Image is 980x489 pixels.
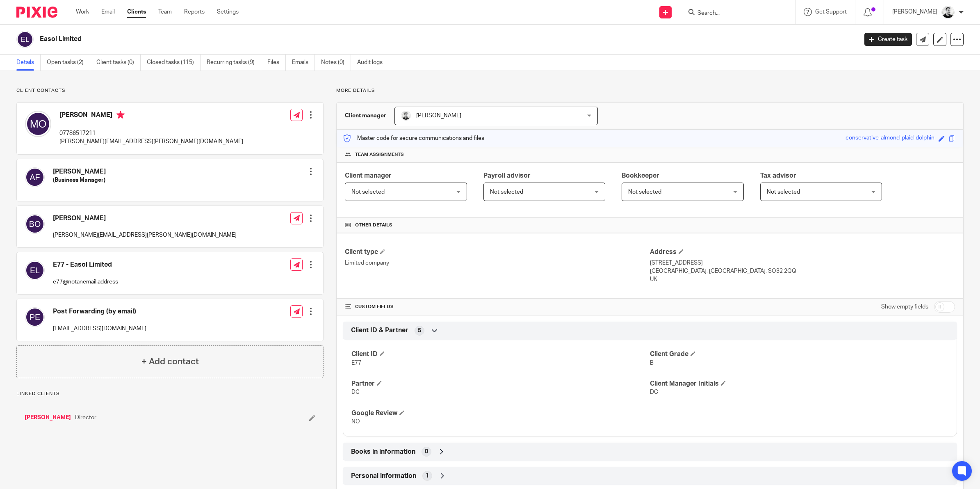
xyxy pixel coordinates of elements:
[345,112,386,120] h3: Client manager
[53,176,106,184] h5: (Business Manager)
[650,275,955,283] p: UK
[892,8,937,16] p: [PERSON_NAME]
[16,7,57,18] img: Pixie
[101,8,115,16] a: Email
[426,472,429,480] span: 1
[207,55,261,71] a: Recurring tasks (9)
[483,172,531,179] span: Payroll advisor
[881,303,928,311] label: Show empty fields
[351,409,650,418] h4: Google Review
[401,111,411,121] img: Dave_2025.jpg
[697,10,770,17] input: Search
[650,360,654,366] span: B
[47,55,90,71] a: Open tasks (2)
[650,267,955,275] p: [GEOGRAPHIC_DATA], [GEOGRAPHIC_DATA], SO32 2QQ
[267,55,286,71] a: Files
[355,222,392,229] span: Other details
[25,167,45,187] img: svg%3E
[418,327,421,335] span: 5
[343,134,484,142] p: Master code for secure communications and files
[351,189,385,195] span: Not selected
[351,379,650,388] h4: Partner
[345,248,650,256] h4: Client type
[53,278,118,286] p: e77@notanemail.address
[184,8,205,16] a: Reports
[53,260,118,269] h4: E77 - Easol Limited
[767,189,800,195] span: Not selected
[345,259,650,267] p: Limited company
[16,87,324,94] p: Client contacts
[40,35,690,43] h2: Easol Limited
[16,391,324,397] p: Linked clients
[59,111,243,121] h4: [PERSON_NAME]
[127,8,146,16] a: Clients
[75,414,96,422] span: Director
[96,55,141,71] a: Client tasks (0)
[941,6,955,19] img: Dave_2025.jpg
[141,355,199,368] h4: + Add contact
[59,137,243,146] p: [PERSON_NAME][EMAIL_ADDRESS][PERSON_NAME][DOMAIN_NAME]
[760,172,796,179] span: Tax advisor
[650,350,948,359] h4: Client Grade
[25,307,45,327] img: svg%3E
[53,307,146,316] h4: Post Forwarding (by email)
[351,448,415,456] span: Books in information
[650,259,955,267] p: [STREET_ADDRESS]
[217,8,239,16] a: Settings
[53,231,237,239] p: [PERSON_NAME][EMAIL_ADDRESS][PERSON_NAME][DOMAIN_NAME]
[622,172,659,179] span: Bookkeeper
[355,151,404,158] span: Team assignments
[351,389,360,395] span: DC
[76,8,89,16] a: Work
[425,448,428,456] span: 0
[53,214,237,223] h4: [PERSON_NAME]
[53,324,146,333] p: [EMAIL_ADDRESS][DOMAIN_NAME]
[321,55,351,71] a: Notes (0)
[351,472,416,480] span: Personal information
[416,113,461,119] span: [PERSON_NAME]
[147,55,201,71] a: Closed tasks (115)
[158,8,172,16] a: Team
[357,55,389,71] a: Audit logs
[25,214,45,234] img: svg%3E
[846,134,934,143] div: conservative-almond-plaid-dolphin
[292,55,315,71] a: Emails
[351,360,361,366] span: E77
[116,111,125,119] i: Primary
[351,419,360,425] span: NO
[336,87,964,94] p: More details
[25,260,45,280] img: svg%3E
[351,326,408,335] span: Client ID & Partner
[16,55,41,71] a: Details
[490,189,523,195] span: Not selected
[864,33,912,46] a: Create task
[25,414,71,422] a: [PERSON_NAME]
[59,129,243,137] p: 07786517211
[815,9,847,15] span: Get Support
[345,172,392,179] span: Client manager
[25,111,51,137] img: svg%3E
[16,31,34,48] img: svg%3E
[53,167,106,176] h4: [PERSON_NAME]
[628,189,661,195] span: Not selected
[351,350,650,359] h4: Client ID
[345,304,650,310] h4: CUSTOM FIELDS
[650,248,955,256] h4: Address
[650,389,658,395] span: DC
[650,379,948,388] h4: Client Manager Initials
